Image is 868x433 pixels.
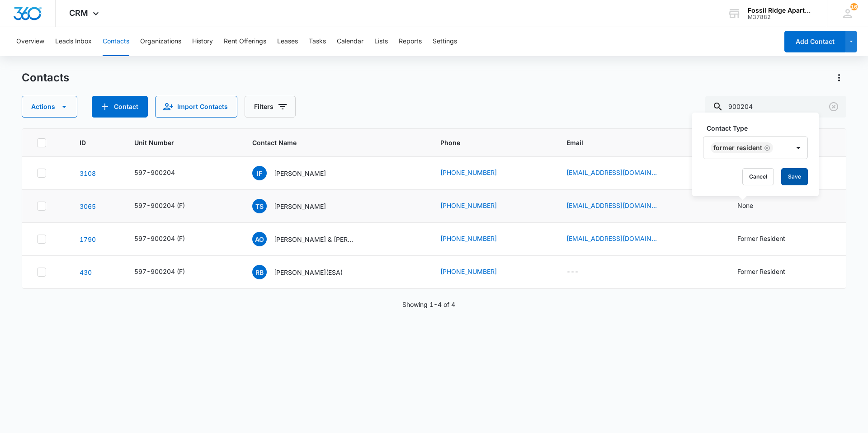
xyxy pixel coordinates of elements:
div: Unit Number - 597-900204 (F) - Select to Edit Field [134,234,201,245]
span: IF [252,166,267,180]
div: Email - - Select to Edit Field [566,267,595,278]
a: [EMAIL_ADDRESS][DOMAIN_NAME] [566,168,657,177]
button: Tasks [309,27,326,56]
button: History [192,27,213,56]
div: None [737,201,753,210]
div: Contact Name - Ryan Baier(ESA) - Select to Edit Field [252,265,359,279]
a: [EMAIL_ADDRESS][DOMAIN_NAME] [566,201,657,210]
div: Phone - 970-342-8766 - Select to Edit Field [440,267,513,278]
div: notifications count [850,3,858,10]
a: [EMAIL_ADDRESS][DOMAIN_NAME] [566,234,657,243]
div: Contact Type - None - Select to Edit Field [737,201,769,212]
div: Former Resident [713,145,762,151]
span: ID [80,138,99,147]
button: Actions [22,96,77,118]
button: Settings [433,27,457,56]
div: Email - isabellafann@yahoo.com - Select to Edit Field [566,168,673,179]
a: Navigate to contact details page for Taguen Smith [80,202,96,210]
span: AO [252,232,267,246]
button: Calendar [337,27,363,56]
button: Overview [16,27,44,56]
button: Rent Offerings [224,27,266,56]
a: Navigate to contact details page for Isabella Fann [80,169,96,177]
p: [PERSON_NAME] [274,202,326,211]
button: Reports [399,27,422,56]
div: Contact Type - Former Resident - Select to Edit Field [737,234,802,245]
a: Navigate to contact details page for Ryan Baier(ESA) [80,268,92,276]
div: Remove Former Resident [762,145,770,151]
button: Lists [374,27,388,56]
h1: Contacts [22,71,69,85]
span: Contact Name [252,138,406,147]
span: Phone [440,138,532,147]
div: Former Resident [737,267,785,276]
div: 597-900204 (F) [134,201,185,210]
div: Unit Number - 597-900204 - Select to Edit Field [134,168,191,179]
p: [PERSON_NAME] [274,169,326,178]
div: Email - a.over0304@gmail.com - Select to Edit Field [566,234,673,245]
div: Contact Name - Taguen Smith - Select to Edit Field [252,199,342,213]
button: Save [781,168,808,185]
div: Former Resident [737,234,785,243]
button: Cancel [742,168,774,185]
button: Clear [826,99,841,114]
p: Showing 1-4 of 4 [402,300,455,309]
p: [PERSON_NAME](ESA) [274,268,343,277]
button: Leads Inbox [55,27,92,56]
a: [PHONE_NUMBER] [440,234,497,243]
div: Contact Name - Aimee Overholser & Aidan Slusher - Select to Edit Field [252,232,372,246]
button: Organizations [140,27,181,56]
div: Contact Type - Former Resident - Select to Edit Field [737,267,802,278]
button: Add Contact [784,31,845,52]
span: CRM [69,8,88,18]
button: Contacts [103,27,129,56]
div: Phone - 3607878721 - Select to Edit Field [440,201,513,212]
button: Actions [832,71,846,85]
div: Email - tsmith98xj@gmail.com - Select to Edit Field [566,201,673,212]
span: Unit Number [134,138,231,147]
div: 597-900204 (F) [134,267,185,276]
div: Phone - 7209382642 - Select to Edit Field [440,234,513,245]
input: Search Contacts [705,96,846,118]
div: Unit Number - 597-900204 (F) - Select to Edit Field [134,201,201,212]
div: Contact Name - Isabella Fann - Select to Edit Field [252,166,342,180]
span: TS [252,199,267,213]
button: Leases [277,27,298,56]
a: [PHONE_NUMBER] [440,201,497,210]
div: Phone - 9706573233 - Select to Edit Field [440,168,513,179]
button: Filters [245,96,296,118]
a: [PHONE_NUMBER] [440,267,497,276]
div: Unit Number - 597-900204 (F) - Select to Edit Field [134,267,201,278]
button: Import Contacts [155,96,237,118]
button: Add Contact [92,96,148,118]
span: Email [566,138,703,147]
label: Contact Type [707,123,811,133]
span: RB [252,265,267,279]
div: account name [748,7,814,14]
div: 597-900204 [134,168,175,177]
span: 16 [850,3,858,10]
div: account id [748,14,814,20]
div: --- [566,267,579,278]
a: Navigate to contact details page for Aimee Overholser & Aidan Slusher [80,235,96,243]
div: 597-900204 (F) [134,234,185,243]
p: [PERSON_NAME] & [PERSON_NAME] [274,235,355,244]
a: [PHONE_NUMBER] [440,168,497,177]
